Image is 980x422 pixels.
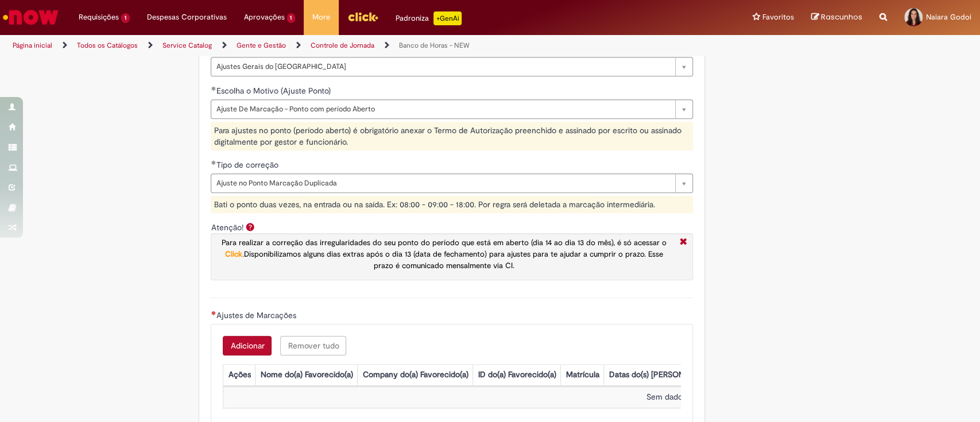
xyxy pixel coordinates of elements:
[13,41,52,50] a: Página inicial
[926,12,971,22] span: Naiara Godoi
[211,196,693,213] div: Bati o ponto duas vezes, na entrada ou na saída. Ex: 08:00 - 09:00 - 18:00. Por regra será deleta...
[561,364,604,385] th: Matrícula
[216,174,669,192] span: Ajuste no Ponto Marcação Duplicada
[243,222,257,231] span: Ajuda para Atenção!
[121,13,130,23] span: 1
[223,364,255,385] th: Ações
[211,160,216,165] span: Obrigatório Preenchido
[222,238,667,247] span: Para realizar a correção das irregularidades do seu ponto do período que está em aberto (dia 14 a...
[77,41,138,50] a: Todos os Catálogos
[255,364,358,385] th: Nome do(a) Favorecido(a)
[223,336,272,355] button: Add a row for Ajustes de Marcações
[216,160,280,170] span: Tipo de correção
[211,311,216,315] span: Necessários
[287,13,296,23] span: 1
[244,11,285,23] span: Aprovações
[222,238,667,270] span: .
[1,6,60,29] img: ServiceNow
[9,35,645,56] ul: Trilhas de página
[216,57,669,76] span: Ajustes Gerais do [GEOGRAPHIC_DATA]
[676,237,690,249] i: Fechar More information Por question_atencao_ajuste_ponto_aberto
[211,86,216,91] span: Obrigatório Preenchido
[216,86,332,96] span: Escolha o Motivo (Ajuste Ponto)
[311,41,374,50] a: Controle de Jornada
[216,310,298,320] span: Ajustes de Marcações
[162,41,212,50] a: Service Catalog
[237,41,286,50] a: Gente e Gestão
[211,222,243,233] label: Atenção!
[347,8,378,25] img: click_logo_yellow_360x200.png
[433,11,462,25] p: +GenAi
[244,249,663,270] span: Disponibilizamos alguns dias extras após o dia 13 (data de fechamento) para ajustes para te ajuda...
[147,11,227,23] span: Despesas Corporativas
[821,11,862,22] span: Rascunhos
[762,11,794,23] span: Favoritos
[473,364,561,385] th: ID do(a) Favorecido(a)
[211,122,693,150] div: Para ajustes no ponto (período aberto) é obrigatório anexar o Termo de Autorização preenchido e a...
[312,11,330,23] span: More
[811,12,862,23] a: Rascunhos
[79,11,119,23] span: Requisições
[604,364,727,385] th: Datas do(s) [PERSON_NAME](s)
[399,41,470,50] a: Banco de Horas - NEW
[225,249,242,259] a: Click
[396,11,462,25] div: Padroniza
[358,364,473,385] th: Company do(a) Favorecido(a)
[216,100,669,118] span: Ajuste De Marcação - Ponto com período Aberto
